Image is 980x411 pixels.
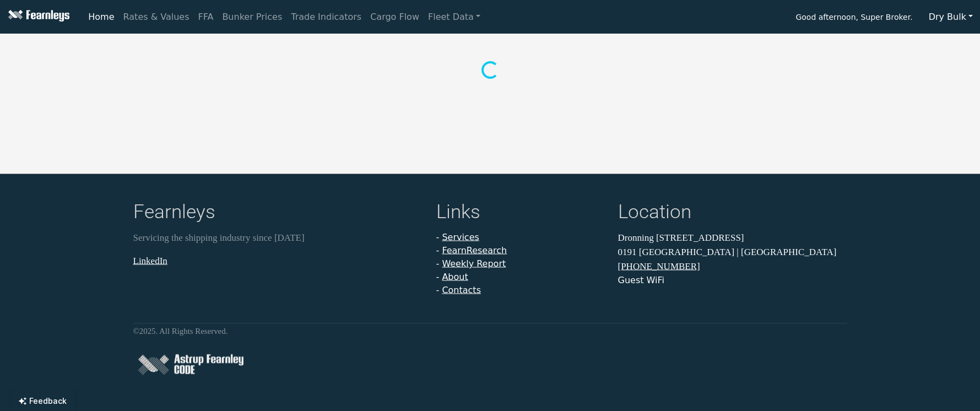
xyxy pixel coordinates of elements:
[436,244,605,257] li: -
[922,7,980,28] button: Dry Bulk
[133,201,423,226] h4: Fearnleys
[424,6,485,28] a: Fleet Data
[795,9,912,28] span: Good afternoon, Super Broker.
[133,231,423,245] p: Servicing the shipping industry since [DATE]
[133,327,228,336] small: © 2025 . All Rights Reserved.
[618,261,700,272] a: [PHONE_NUMBER]
[442,285,481,295] a: Contacts
[618,201,847,226] h4: Location
[618,245,847,259] p: 0191 [GEOGRAPHIC_DATA] | [GEOGRAPHIC_DATA]
[442,272,468,282] a: About
[436,271,605,284] li: -
[119,6,194,28] a: Rates & Values
[133,255,167,266] a: LinkedIn
[436,201,605,226] h4: Links
[84,6,118,28] a: Home
[618,274,664,287] button: Guest WiFi
[6,10,69,24] img: Fearnleys Logo
[436,284,605,297] li: -
[442,258,506,269] a: Weekly Report
[436,257,605,271] li: -
[194,6,218,28] a: FFA
[618,231,847,245] p: Dronning [STREET_ADDRESS]
[286,6,366,28] a: Trade Indicators
[442,245,507,256] a: FearnResearch
[218,6,286,28] a: Bunker Prices
[442,232,479,242] a: Services
[366,6,424,28] a: Cargo Flow
[436,231,605,244] li: -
